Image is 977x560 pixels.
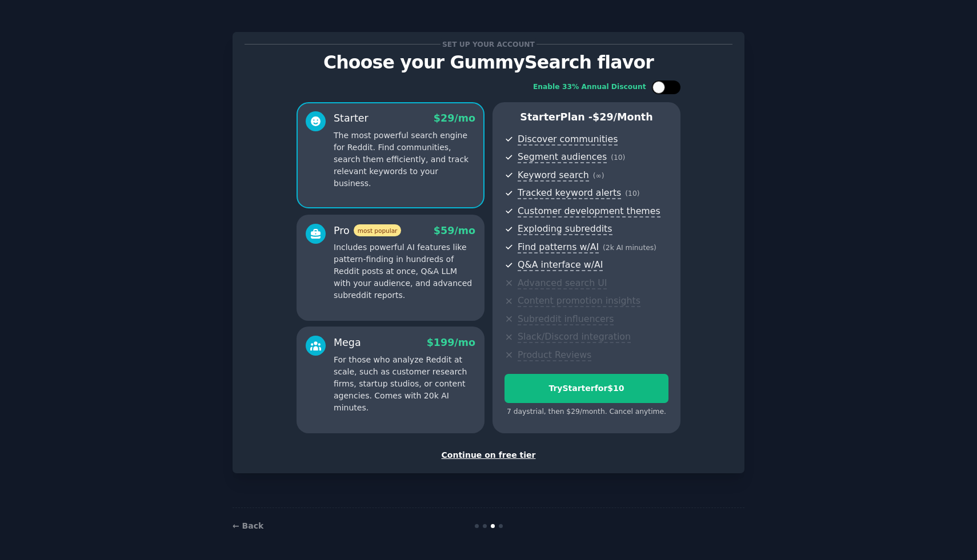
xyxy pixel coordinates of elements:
[603,244,656,252] span: ( 2k AI minutes )
[504,110,668,124] p: Starter Plan -
[518,151,607,163] span: Segment audiences
[334,354,475,414] p: For those who analyze Reddit at scale, such as customer research firms, startup studios, or conte...
[518,277,607,289] span: Advanced search UI
[518,349,591,361] span: Product Reviews
[334,241,475,301] p: Includes powerful AI features like pattern-finding in hundreds of Reddit posts at once, Q&A LLM w...
[245,449,732,461] div: Continue on free tier
[611,154,625,162] span: ( 10 )
[505,382,668,394] div: Try Starter for $10
[434,112,475,124] span: $ 29 /mo
[518,331,631,343] span: Slack/Discord integration
[233,521,263,530] a: ← Back
[518,170,589,182] span: Keyword search
[441,38,537,50] span: Set up your account
[518,241,599,253] span: Find patterns w/AI
[334,224,401,238] div: Pro
[518,313,614,325] span: Subreddit influencers
[434,225,475,236] span: $ 59 /mo
[533,82,646,92] div: Enable 33% Annual Discount
[245,53,732,72] p: Choose your GummySearch flavor
[334,336,361,350] div: Mega
[504,407,668,417] div: 7 days trial, then $ 29 /month . Cancel anytime.
[518,295,640,307] span: Content promotion insights
[518,206,660,217] span: Customer development themes
[427,337,475,348] span: $ 199 /mo
[592,111,653,123] span: $ 29 /month
[334,130,475,190] p: The most powerful search engine for Reddit. Find communities, search them efficiently, and track ...
[518,134,618,146] span: Discover communities
[518,223,612,235] span: Exploding subreddits
[334,111,369,126] div: Starter
[518,187,621,199] span: Tracked keyword alerts
[518,259,603,271] span: Q&A interface w/AI
[625,190,639,198] span: ( 10 )
[354,224,402,236] span: most popular
[504,374,668,403] button: TryStarterfor$10
[593,172,604,180] span: ( ∞ )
